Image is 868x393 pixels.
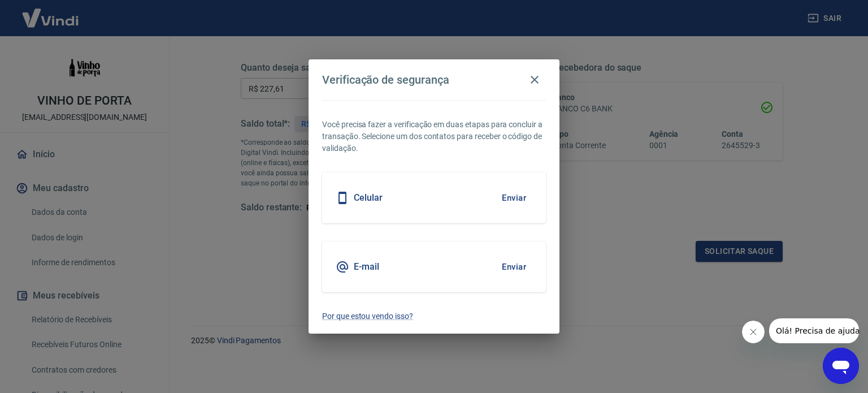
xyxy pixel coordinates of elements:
h5: Celular [354,192,383,204]
iframe: Botão para abrir a janela de mensagens [823,348,859,384]
iframe: Mensagem da empresa [769,318,859,343]
button: Enviar [496,186,532,210]
h4: Verificação de segurança [322,73,449,87]
span: Olá! Precisa de ajuda? [7,8,95,17]
p: Você precisa fazer a verificação em duas etapas para concluir a transação. Selecione um dos conta... [322,119,546,154]
h5: E-mail [354,261,379,273]
button: Enviar [496,255,532,279]
a: Por que estou vendo isso? [322,310,546,322]
iframe: Fechar mensagem [742,321,765,343]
